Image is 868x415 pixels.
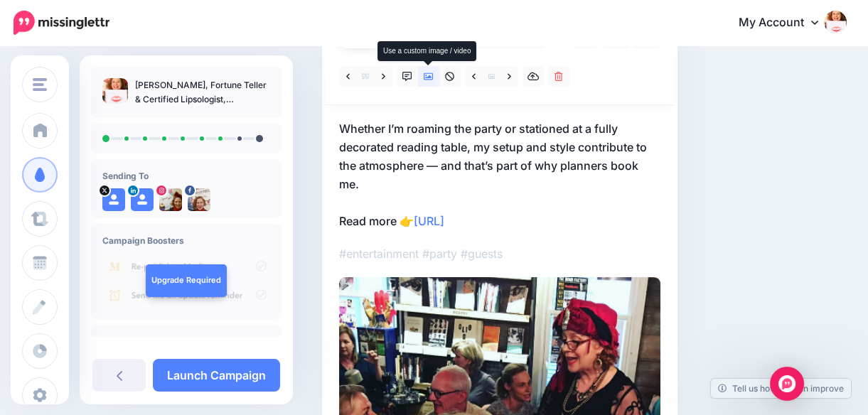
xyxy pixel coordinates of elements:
[135,78,270,107] p: [PERSON_NAME], Fortune Teller & Certified Lipsologist, [GEOGRAPHIC_DATA], [GEOGRAPHIC_DATA]
[102,235,270,246] h4: Campaign Boosters
[339,119,660,230] p: Whether I’m roaming the party or stationed at a fully decorated reading table, my setup and style...
[102,78,128,104] img: be2f2af122cc13baeab76cb0f6aa566d_thumb.jpg
[102,253,270,308] img: campaign_review_boosters.png
[159,188,182,211] img: 51807998_2260886453951088_1948980481601044480_n-bsa104449.jpg
[770,367,804,401] div: Open Intercom Messenger
[102,188,125,211] img: user_default_image.png
[131,188,154,211] img: user_default_image.png
[339,244,660,263] p: #entertainment #party #guests
[33,78,47,91] img: menu.png
[102,171,270,181] h4: Sending To
[14,11,109,35] img: Missinglettr
[414,214,444,228] a: [URL]
[724,6,847,41] a: My Account
[188,188,210,211] img: 95339261_105077021193061_6676135450240876544_n-bsa74288.jpg
[711,379,851,398] a: Tell us how we can improve
[146,264,227,297] a: Upgrade Required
